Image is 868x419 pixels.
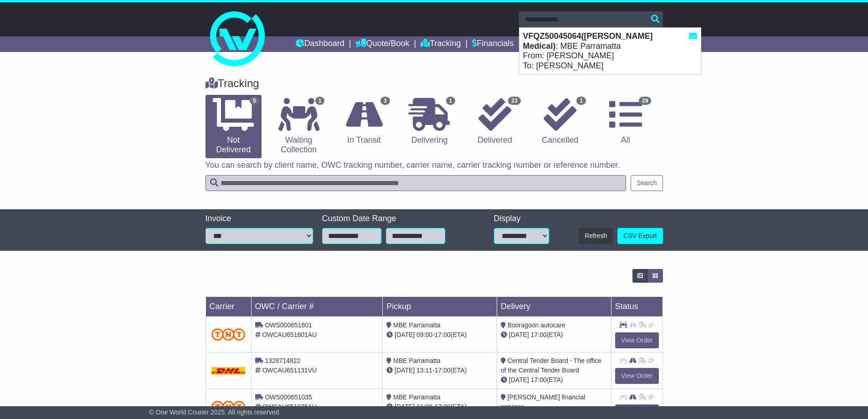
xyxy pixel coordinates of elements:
a: 23 Delivered [467,95,523,149]
td: Carrier [205,297,251,317]
span: 13:11 [416,367,432,374]
span: 1 [315,97,325,105]
span: [DATE] [509,331,529,338]
div: - (ETA) [386,366,493,375]
td: OWC / Carrier # [251,297,383,317]
td: Delivery [497,297,611,317]
a: 1 Delivering [401,95,457,149]
span: OWCAU651601AU [262,331,317,338]
p: You can search by client name, OWC tracking number, carrier name, carrier tracking number or refe... [205,160,663,171]
span: 17:00 [531,331,547,338]
div: (ETA) [501,375,607,385]
a: View Order [615,332,659,348]
span: 1 [576,97,586,105]
a: Quote/Book [355,36,409,52]
span: 1328714822 [265,357,300,364]
img: TNT_Domestic.png [211,401,246,413]
span: 17:00 [435,403,451,410]
div: Tracking [201,77,668,90]
div: - (ETA) [386,330,493,340]
span: 1 [446,97,456,105]
span: OWS000651601 [265,321,312,329]
a: 3 In Transit [336,95,392,149]
span: 09:00 [416,331,432,338]
a: 1 Cancelled [532,95,588,149]
a: 5 Not Delivered [205,95,262,158]
span: [DATE] [509,376,529,383]
span: OWS000651035 [265,393,312,401]
a: CSV Export [617,228,663,244]
span: OWCAU651035AU [262,403,317,410]
span: [DATE] [395,331,415,338]
span: 23 [508,97,520,105]
span: Central Tender Board - The office of the Central Tender Board [501,357,601,374]
a: Tracking [421,36,461,52]
td: Pickup [383,297,497,317]
a: Dashboard [296,36,344,52]
img: TNT_Domestic.png [211,328,246,341]
button: Refresh [579,228,613,244]
td: Status [611,297,663,317]
span: 5 [250,97,259,105]
div: - (ETA) [386,402,493,412]
span: 17:00 [531,376,547,383]
a: 1 Waiting Collection [271,95,327,158]
div: Custom Date Range [322,214,468,224]
span: MBE Parramatta [393,321,440,329]
a: 29 All [597,95,653,149]
span: MBE Parramatta [393,357,440,364]
span: Booragoon autocare [508,321,565,329]
a: Financials [472,36,514,52]
button: Search [631,175,663,191]
span: [DATE] [395,367,415,374]
div: Display [494,214,549,224]
span: MBE Parramatta [393,393,440,401]
div: (ETA) [501,330,607,340]
span: [PERSON_NAME] financial services [501,393,585,410]
span: 11:09 [416,403,432,410]
div: Invoice [205,214,313,224]
div: : MBE Parramatta From: [PERSON_NAME] To: [PERSON_NAME] [519,28,701,74]
span: 29 [639,97,651,105]
span: 17:00 [435,367,451,374]
span: 3 [380,97,390,105]
span: © One World Courier 2025. All rights reserved. [149,409,281,416]
a: View Order [615,368,659,384]
span: 17:00 [435,331,451,338]
span: [DATE] [395,403,415,410]
strong: VFQZ50045064([PERSON_NAME] Medical) [523,31,653,51]
span: OWCAU651131VU [262,367,317,374]
img: DHL.png [211,367,246,374]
